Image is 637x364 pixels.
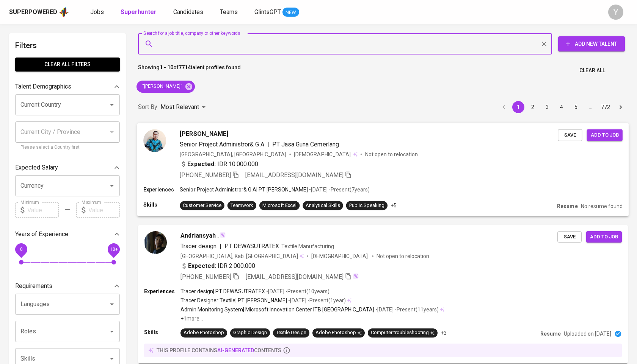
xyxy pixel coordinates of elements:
[107,180,117,191] button: Open
[15,278,120,294] div: Requirements
[564,330,611,338] p: Uploaded on [DATE]
[282,9,299,16] span: NEW
[308,186,369,193] p: • [DATE] - Present ( 7 years )
[557,202,577,210] p: Resume
[136,81,195,93] div: "[PERSON_NAME]"
[180,129,228,138] span: [PERSON_NAME]
[107,326,117,337] button: Open
[180,186,308,193] p: Senior Project Administror& G A | PT [PERSON_NAME]
[173,8,203,16] span: Candidates
[599,101,612,113] button: Go to page 772
[541,101,553,113] button: Go to page 3
[180,243,217,250] span: Tracer design
[143,129,166,152] img: d803cb84-67a3-4e7a-a140-fff8f1ef9063.jpg
[512,101,524,113] button: page 1
[15,39,120,51] h6: Filters
[183,202,221,209] div: Customer Service
[353,273,359,279] img: magic_wand.svg
[180,150,286,158] div: [GEOGRAPHIC_DATA], [GEOGRAPHIC_DATA]
[220,242,221,251] span: |
[180,140,264,148] span: Senior Project Administror& G A
[21,60,114,69] span: Clear All filters
[138,123,628,216] a: [PERSON_NAME]Senior Project Administror& G A|PT Jasa Guna Cemerlang[GEOGRAPHIC_DATA], [GEOGRAPHIC...
[224,243,279,250] span: PT DEWASUTRATEX
[374,306,439,313] p: • [DATE] - Present ( 11 years )
[15,160,120,175] div: Expected Salary
[110,247,118,252] span: 10+
[143,201,180,208] p: Skills
[267,140,269,149] span: |
[138,225,628,363] a: Andriansyah .Tracer design|PT DEWASUTRATEXTextile Manufacturing[GEOGRAPHIC_DATA], Kab. [GEOGRAPHI...
[9,8,57,17] div: Superpowered
[20,247,22,252] span: 0
[287,297,346,304] p: • [DATE] - Present ( 1 year )
[136,83,187,90] span: "[PERSON_NAME]"
[539,39,549,49] button: Clear
[180,261,255,271] div: IDR 2.000.000
[15,230,68,239] p: Years of Experience
[265,288,329,295] p: • [DATE] - Present ( 10 years )
[608,5,623,20] div: Y
[558,36,625,51] button: Add New Talent
[584,103,596,111] div: …
[180,306,374,313] p: Admin Monitoring System | Microsoft Innovation Center ITB [GEOGRAPHIC_DATA]
[558,129,582,141] button: Save
[231,202,253,209] div: Teamwork
[233,329,267,336] div: Graphic Design
[107,353,117,364] button: Open
[349,202,384,209] div: Public Speaking
[180,171,231,179] span: [PHONE_NUMBER]
[497,101,628,113] nav: pagination navigation
[276,329,306,336] div: Textile Design
[160,64,173,70] b: 1 - 10
[220,232,226,238] img: magic_wand.svg
[564,39,619,49] span: Add New Talent
[306,202,340,209] div: Analytical Skills
[180,273,231,280] span: [PHONE_NUMBER]
[179,64,191,70] b: 7714
[591,131,619,139] span: Add to job
[377,252,429,260] p: Not open to relocation
[144,328,180,336] p: Skills
[121,8,158,17] a: Superhunter
[555,101,568,113] button: Go to page 4
[311,252,369,260] span: [DEMOGRAPHIC_DATA]
[590,233,618,241] span: Add to job
[20,144,115,151] p: Please select a Country first
[220,8,238,16] span: Teams
[540,330,561,338] p: Resume
[107,299,117,310] button: Open
[90,8,104,16] span: Jobs
[173,8,205,17] a: Candidates
[180,288,265,295] p: Tracer design | PT DEWASUTRATEX
[315,329,362,336] div: Adobe Photoshop
[15,282,52,291] p: Requirements
[121,8,157,16] b: Superhunter
[527,101,539,113] button: Go to page 2
[15,163,58,172] p: Expected Salary
[107,100,117,110] button: Open
[615,101,627,113] button: Go to next page
[281,243,334,249] span: Textile Manufacturing
[9,6,69,18] a: Superpoweredapp logo
[188,261,216,271] b: Expected:
[138,103,157,112] p: Sort By
[391,202,397,209] p: +5
[581,202,623,210] p: No resume found
[143,186,180,193] p: Experiences
[586,231,622,243] button: Add to job
[187,159,215,168] b: Expected:
[15,227,120,242] div: Years of Experience
[365,150,418,158] p: Not open to relocation
[180,252,304,260] div: [GEOGRAPHIC_DATA], Kab. [GEOGRAPHIC_DATA]
[272,140,339,148] span: PT Jasa Guna Cemerlang
[220,8,239,17] a: Teams
[245,171,344,179] span: [EMAIL_ADDRESS][DOMAIN_NAME]
[254,8,281,16] span: GlintsGPT
[15,58,120,72] button: Clear All filters
[561,233,578,241] span: Save
[254,8,299,17] a: GlintsGPT NEW
[180,315,444,322] p: +1 more ...
[160,103,199,112] p: Most Relevant
[90,8,105,17] a: Jobs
